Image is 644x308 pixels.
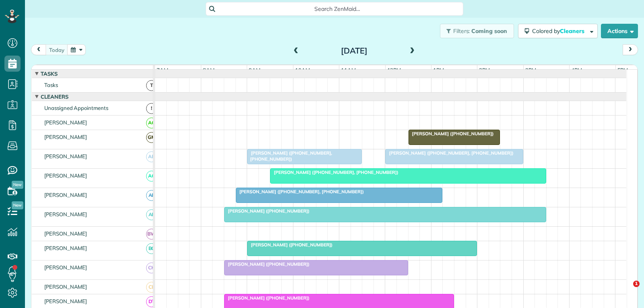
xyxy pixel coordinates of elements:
[12,201,23,209] span: New
[524,67,538,73] span: 3pm
[155,67,170,73] span: 7am
[224,261,310,267] span: [PERSON_NAME] ([PHONE_NUMBER])
[43,264,89,271] span: [PERSON_NAME]
[39,93,70,100] span: Cleaners
[386,67,403,73] span: 12pm
[146,80,157,91] span: T
[385,150,514,156] span: [PERSON_NAME] ([PHONE_NUMBER], [PHONE_NUMBER])
[293,67,312,73] span: 10am
[12,181,23,189] span: New
[247,242,333,248] span: [PERSON_NAME] ([PHONE_NUMBER])
[617,281,636,300] iframe: Intercom live chat
[43,119,89,126] span: [PERSON_NAME]
[235,189,364,194] span: [PERSON_NAME] ([PHONE_NUMBER], [PHONE_NUMBER])
[304,46,405,55] h2: [DATE]
[431,67,446,73] span: 1pm
[146,132,157,143] span: GM
[43,82,60,88] span: Tasks
[146,190,157,201] span: AF
[31,44,46,55] button: prev
[560,27,586,35] span: Cleaners
[43,211,89,217] span: [PERSON_NAME]
[146,209,157,220] span: AF
[43,283,89,290] span: [PERSON_NAME]
[408,131,494,136] span: [PERSON_NAME] ([PHONE_NUMBER])
[146,151,157,162] span: AB
[201,67,216,73] span: 8am
[43,153,89,159] span: [PERSON_NAME]
[43,245,89,251] span: [PERSON_NAME]
[146,171,157,182] span: AC
[43,134,89,140] span: [PERSON_NAME]
[471,27,508,35] span: Coming soon
[224,295,310,301] span: [PERSON_NAME] ([PHONE_NUMBER])
[146,296,157,307] span: DT
[146,229,157,240] span: BW
[633,281,640,287] span: 1
[616,67,630,73] span: 5pm
[45,44,68,55] button: today
[601,24,638,38] button: Actions
[224,208,310,214] span: [PERSON_NAME] ([PHONE_NUMBER])
[146,118,157,128] span: AC
[518,24,598,38] button: Colored byCleaners
[623,44,638,55] button: next
[146,263,157,273] span: CH
[339,67,357,73] span: 11am
[532,27,587,35] span: Colored by
[570,67,584,73] span: 4pm
[270,170,398,175] span: [PERSON_NAME] ([PHONE_NUMBER], [PHONE_NUMBER])
[43,230,89,237] span: [PERSON_NAME]
[39,70,59,77] span: Tasks
[247,67,262,73] span: 9am
[477,67,491,73] span: 2pm
[453,27,470,35] span: Filters:
[43,298,89,304] span: [PERSON_NAME]
[43,192,89,198] span: [PERSON_NAME]
[146,103,157,114] span: !
[43,105,110,111] span: Unassigned Appointments
[43,172,89,179] span: [PERSON_NAME]
[247,150,332,161] span: [PERSON_NAME] ([PHONE_NUMBER], [PHONE_NUMBER])
[146,243,157,254] span: BC
[146,282,157,293] span: CL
